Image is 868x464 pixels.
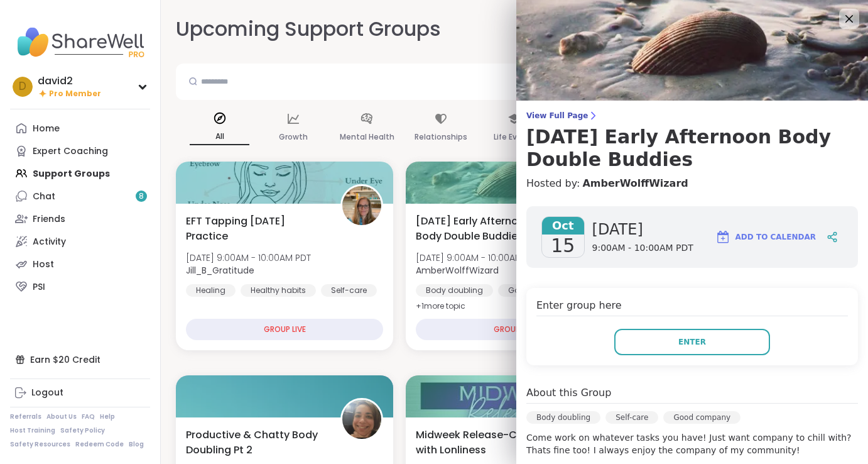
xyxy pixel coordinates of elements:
div: Self-care [321,284,377,297]
div: GROUP LIVE [186,319,383,340]
span: d [19,79,26,95]
img: Jill_B_Gratitude [342,186,381,225]
p: Life Events [494,130,535,145]
a: Help [100,412,115,421]
a: Blog [129,440,144,449]
h4: About this Group [526,385,611,400]
h4: Enter group here [536,298,848,316]
div: Healthy habits [241,284,316,297]
b: Jill_B_Gratitude [186,264,254,277]
a: Safety Policy [60,426,105,435]
a: About Us [46,412,77,421]
a: Logout [10,382,150,404]
span: 8 [139,191,144,202]
p: Relationships [415,130,467,145]
span: 9:00AM - 10:00AM PDT [592,242,693,255]
div: Body doubling [526,411,600,424]
a: Referrals [10,412,41,421]
div: Body doubling [416,284,493,297]
a: Safety Resources [10,440,70,449]
a: Chat8 [10,185,150,207]
a: FAQ [82,412,95,421]
a: PSI [10,275,150,298]
div: Healing [186,284,236,297]
b: AmberWolffWizard [416,264,499,277]
div: Good company [498,284,580,297]
span: [DATE] Early Afternoon Body Double Buddies [416,214,556,244]
div: GROUP LIVE [416,319,613,340]
h3: [DATE] Early Afternoon Body Double Buddies [526,126,858,171]
span: Midweek Release-Coping with Lonliness [416,428,556,458]
a: Redeem Code [75,440,124,449]
img: ShareWell Logomark [715,229,730,245]
div: Chat [33,191,55,203]
div: Host [33,258,54,271]
span: [DATE] 9:00AM - 10:00AM PDT [416,251,541,264]
a: Friends [10,207,150,230]
button: Enter [614,329,770,355]
span: Add to Calendar [735,231,816,243]
a: Host [10,253,150,275]
span: Enter [678,336,706,348]
span: 15 [551,235,575,257]
span: Productive & Chatty Body Doubling Pt 2 [186,428,327,458]
div: Logout [31,387,63,399]
div: Friends [33,213,65,226]
p: Mental Health [340,130,394,145]
div: david2 [38,74,101,88]
a: Expert Coaching [10,140,150,162]
a: View Full Page[DATE] Early Afternoon Body Double Buddies [526,111,858,171]
button: Add to Calendar [710,222,822,252]
div: Activity [33,236,66,248]
span: [DATE] [592,219,693,240]
div: Self-care [605,411,658,424]
span: View Full Page [526,111,858,121]
a: AmberWolffWizard [582,176,688,191]
div: Expert Coaching [33,145,108,158]
div: Home [33,123,60,135]
h2: Upcoming Support Groups [176,15,441,43]
p: Growth [279,130,308,145]
span: Pro Member [49,89,101,99]
a: Host Training [10,426,55,435]
a: Home [10,117,150,140]
span: EFT Tapping [DATE] Practice [186,214,327,244]
span: Oct [542,217,584,235]
img: Monica2025 [342,400,381,439]
div: Earn $20 Credit [10,348,150,371]
img: ShareWell Nav Logo [10,20,150,64]
h4: Hosted by: [526,176,858,191]
div: PSI [33,281,45,294]
div: Good company [663,411,741,424]
a: Activity [10,230,150,253]
span: [DATE] 9:00AM - 10:00AM PDT [186,251,311,264]
p: All [190,129,249,145]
